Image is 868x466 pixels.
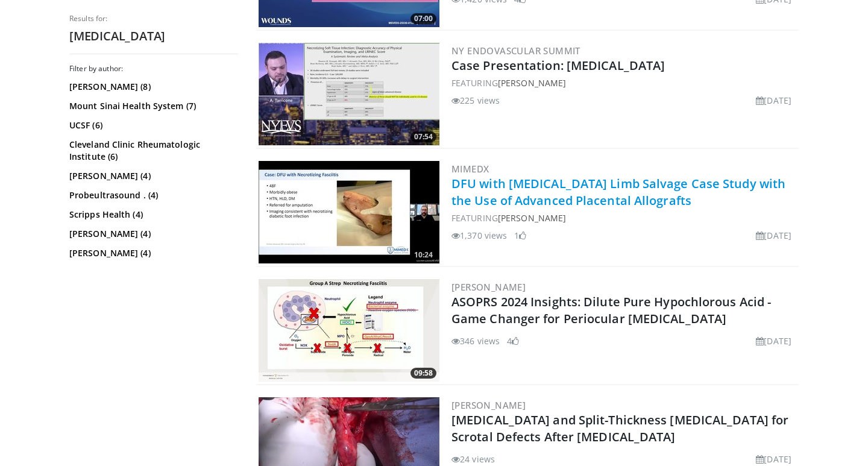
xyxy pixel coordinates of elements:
span: 07:00 [410,13,436,24]
p: Results for: [69,14,238,24]
a: [PERSON_NAME] (8) [69,81,235,93]
span: 09:58 [410,368,436,379]
a: NY Endovascular Summit [451,45,580,57]
li: 24 views [451,453,495,465]
a: [PERSON_NAME] [451,399,526,411]
a: 10:24 [259,161,439,263]
li: 346 views [451,335,500,347]
a: [PERSON_NAME] [498,77,566,89]
a: [PERSON_NAME] [451,281,526,293]
a: Case Presentation: [MEDICAL_DATA] [451,57,665,74]
a: [PERSON_NAME] [498,212,566,224]
a: [MEDICAL_DATA] and Split-Thickness [MEDICAL_DATA] for Scrotal Defects After [MEDICAL_DATA] [451,412,788,445]
img: ef09e63a-b008-4d5c-a3e1-4fc97aab4e94.300x170_q85_crop-smart_upscale.jpg [259,161,439,263]
a: [PERSON_NAME] (4) [69,170,235,182]
a: ASOPRS 2024 Insights: Dilute Pure Hypochlorous Acid - Game Changer for Periocular [MEDICAL_DATA] [451,294,771,327]
a: Scripps Health (4) [69,209,235,221]
a: [PERSON_NAME] (4) [69,228,235,240]
span: 07:54 [410,131,436,142]
a: DFU with [MEDICAL_DATA] Limb Salvage Case Study with the Use of Advanced Placental Allografts [451,175,785,209]
a: [PERSON_NAME] (4) [69,247,235,259]
a: Cleveland Clinic Rheumatologic Institute (6) [69,139,235,163]
div: FEATURING [451,77,796,89]
a: UCSF (6) [69,119,235,131]
a: Mount Sinai Health System (7) [69,100,235,112]
a: Probeultrasound . (4) [69,189,235,201]
img: b856c157-f3c4-4531-a364-4fb03ca83abe.300x170_q85_crop-smart_upscale.jpg [259,279,439,382]
a: 09:58 [259,279,439,382]
h3: Filter by author: [69,64,238,74]
li: 4 [507,335,519,347]
li: 225 views [451,94,500,107]
li: [DATE] [756,94,791,107]
li: [DATE] [756,229,791,242]
img: 3274093e-477f-40e0-b298-bd30de173d31.300x170_q85_crop-smart_upscale.jpg [259,43,439,145]
h2: [MEDICAL_DATA] [69,28,238,44]
div: FEATURING [451,212,796,224]
a: 07:54 [259,43,439,145]
li: 1,370 views [451,229,507,242]
span: 10:24 [410,250,436,260]
a: MIMEDX [451,163,489,175]
li: 1 [514,229,526,242]
li: [DATE] [756,453,791,465]
li: [DATE] [756,335,791,347]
